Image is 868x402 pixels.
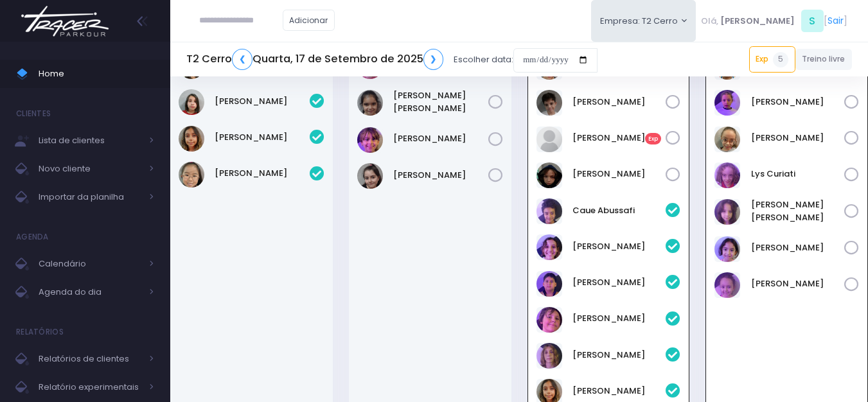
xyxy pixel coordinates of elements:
span: Lista de clientes [39,132,141,149]
a: Lys Curiati [751,168,845,180]
a: [PERSON_NAME] [751,132,845,144]
img: Valentina Mesquita [714,272,740,298]
a: [PERSON_NAME] [572,96,666,109]
img: Laura da Silva Borges [357,90,383,116]
img: Gabriel Amaral Alves [536,90,562,116]
img: Rafaela Matos [714,236,740,262]
div: [ ] [696,6,852,35]
img: Valentina Relvas Souza [357,163,383,189]
img: Gabriel Leão [536,307,562,333]
img: Julia Pacheco Duarte [714,127,740,152]
img: Natália Mie Sunami [179,162,204,188]
span: Relatórios de clientes [39,351,141,367]
a: [PERSON_NAME] [393,132,488,145]
span: 5 [773,52,788,67]
img: Estela Nunes catto [536,234,562,260]
a: [PERSON_NAME] [215,95,310,108]
a: Treino livre [795,49,853,70]
span: Calendário [39,256,141,272]
a: [PERSON_NAME] [751,241,845,254]
img: Martina Bertoluci [357,127,383,153]
img: Luana Beggs [179,89,204,115]
a: [PERSON_NAME] [PERSON_NAME] [751,198,845,223]
h5: T2 Cerro Quarta, 17 de Setembro de 2025 [186,49,443,70]
img: Caue Abussafi [536,198,562,224]
h4: Agenda [16,224,49,250]
a: [PERSON_NAME] [572,168,666,180]
img: Felipe Jorge Bittar Sousa [536,271,562,297]
a: [PERSON_NAME] [751,96,845,109]
a: [PERSON_NAME] [215,167,310,180]
a: ❮ [232,49,252,70]
a: [PERSON_NAME] [751,277,845,290]
a: [PERSON_NAME]Exp [572,132,666,144]
a: [PERSON_NAME] [572,240,666,253]
a: [PERSON_NAME] [572,312,666,325]
img: Marina Winck Arantes [179,126,204,152]
img: Yeshe Idargo Kis [536,162,562,188]
a: Sair [828,14,844,28]
a: [PERSON_NAME] [393,169,488,182]
img: Maria Luísa lana lewin [714,199,740,225]
img: Ian Meirelles [536,127,562,152]
a: [PERSON_NAME] [572,276,666,289]
img: Isabella Rodrigues Tavares [714,90,740,116]
h4: Clientes [16,101,51,127]
span: [PERSON_NAME] [720,15,795,28]
span: Exp [645,133,662,144]
a: Caue Abussafi [572,204,666,217]
a: [PERSON_NAME] [572,349,666,362]
h4: Relatórios [16,319,64,345]
img: João Bernardes [536,343,562,369]
img: Lys Curiati [714,162,740,188]
span: Relatório experimentais [39,379,141,396]
span: Home [39,66,154,82]
a: [PERSON_NAME] [PERSON_NAME] [393,89,488,114]
span: Novo cliente [39,161,141,177]
span: S [801,10,824,32]
span: Importar da planilha [39,189,141,205]
a: [PERSON_NAME] [215,131,310,144]
a: Exp5 [749,46,795,72]
a: [PERSON_NAME] [572,385,666,398]
a: ❯ [423,49,444,70]
a: Adicionar [283,10,335,31]
div: Escolher data: [186,45,598,74]
span: Olá, [701,15,718,28]
span: Agenda do dia [39,284,141,301]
